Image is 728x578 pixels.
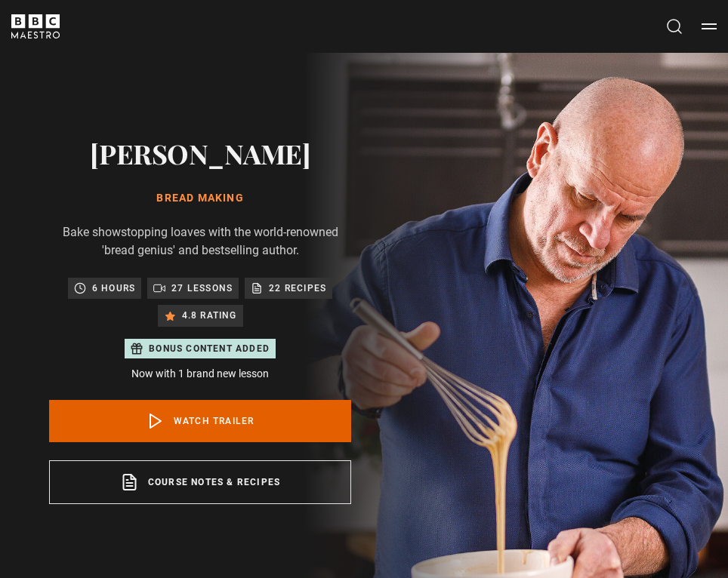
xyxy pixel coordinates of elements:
[49,223,351,260] p: Bake showstopping loaves with the world-renowned 'bread genius' and bestselling author.
[92,281,135,296] p: 6 hours
[171,281,233,296] p: 27 lessons
[49,460,351,504] a: Course notes & recipes
[702,19,717,34] button: Toggle navigation
[149,342,270,355] p: Bonus content added
[269,281,326,296] p: 22 recipes
[49,366,351,382] p: Now with 1 brand new lesson
[49,400,351,442] a: Watch Trailer
[182,308,237,323] p: 4.8 rating
[49,191,351,206] h1: Bread Making
[11,14,60,38] svg: BBC Maestro
[49,134,351,172] h2: [PERSON_NAME]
